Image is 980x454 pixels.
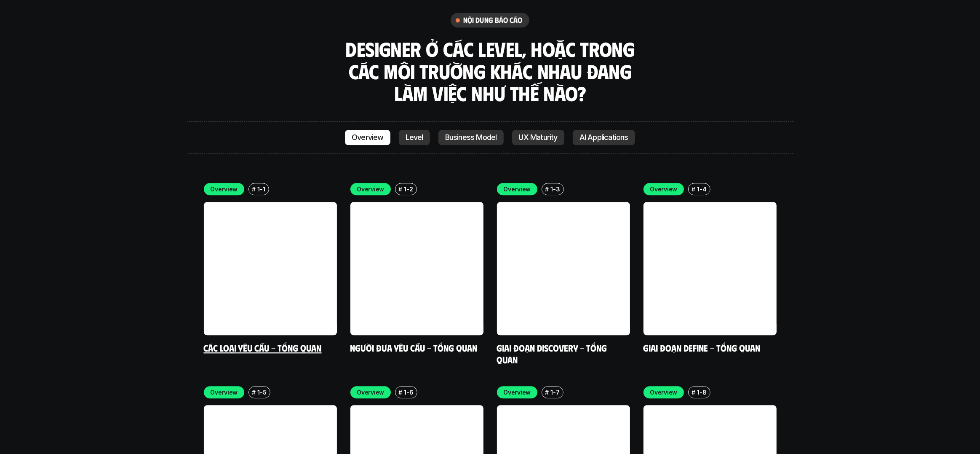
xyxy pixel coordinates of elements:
h6: # [398,389,402,395]
p: 1-1 [257,185,265,193]
p: Overview [211,185,238,193]
a: Người đưa yêu cầu - Tổng quan [350,342,478,353]
a: UX Maturity [512,130,564,145]
h3: Designer ở các level, hoặc trong các môi trường khác nhau đang làm việc như thế nào? [343,38,638,105]
p: 1-6 [404,388,413,397]
h6: # [398,186,402,192]
p: 1-3 [550,185,560,193]
p: UX Maturity [519,133,558,142]
a: Level [399,130,430,145]
h6: # [252,186,256,192]
p: AI Applications [579,133,628,142]
h6: # [692,389,695,395]
p: 1-2 [404,185,413,193]
h6: # [545,389,549,395]
a: Giai đoạn Discovery - Tổng quan [497,342,609,365]
p: 1-7 [550,388,559,397]
a: Overview [345,130,390,145]
a: Giai đoạn Define - Tổng quan [644,342,761,353]
p: Overview [650,185,678,193]
p: Overview [504,388,531,397]
p: Overview [504,185,531,193]
a: AI Applications [573,130,635,145]
p: Overview [352,133,384,142]
p: 1-5 [257,388,266,397]
p: Level [406,133,423,142]
p: 1-8 [697,388,706,397]
h6: # [545,186,549,192]
p: Business Model [445,133,497,142]
a: Các loại yêu cầu - Tổng quan [204,342,322,353]
p: 1-4 [697,185,706,193]
h6: nội dung báo cáo [463,15,523,25]
h6: # [692,186,695,192]
p: Overview [650,388,678,397]
p: Overview [211,388,238,397]
h6: # [252,389,256,395]
a: Business Model [438,130,504,145]
p: Overview [357,388,385,397]
p: Overview [357,185,385,193]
